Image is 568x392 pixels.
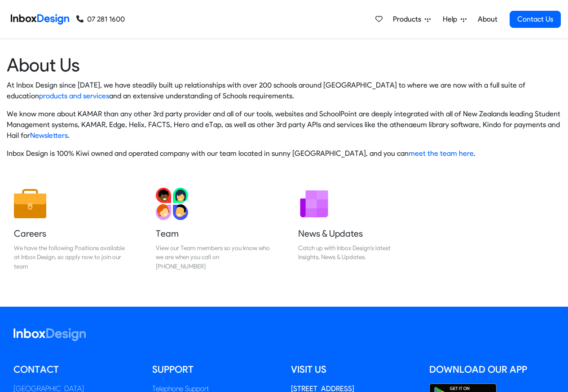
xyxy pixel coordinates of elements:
a: products and services [39,92,109,100]
p: We know more about KAMAR than any other 3rd party provider and all of our tools, websites and Sch... [7,109,561,141]
h5: Careers [14,227,128,240]
h5: Team [156,227,270,240]
a: Products [389,10,434,28]
img: 2022_01_13_icon_job.svg [14,188,46,220]
a: meet the team here [409,149,474,158]
p: Inbox Design is 100% Kiwi owned and operated company with our team located in sunny [GEOGRAPHIC_D... [7,148,561,159]
img: 2022_01_13_icon_team.svg [156,188,188,220]
h5: Support [152,363,277,376]
a: Careers We have the following Positions available at Inbox Design, so apply now to join our team [7,181,135,278]
div: We have the following Positions available at Inbox Design, so apply now to join our team [14,243,128,271]
a: Newsletters [30,131,68,140]
span: Products [393,14,425,25]
a: 07 281 1600 [76,14,125,25]
heading: About Us [7,53,561,76]
span: Help [443,14,461,25]
img: 2022_01_12_icon_newsletter.svg [298,188,330,220]
h5: Download our App [429,363,555,376]
div: Catch up with Inbox Design's latest Insights, News & Updates. [298,243,412,262]
a: Help [439,10,470,28]
h5: Contact [13,363,139,376]
h5: Visit us [291,363,416,376]
p: At Inbox Design since [DATE], we have steadily built up relationships with over 200 schools aroun... [7,80,561,101]
a: Team View our Team members so you know who we are when you call on [PHONE_NUMBER] [149,181,277,278]
a: News & Updates Catch up with Inbox Design's latest Insights, News & Updates. [291,181,419,278]
a: Contact Us [510,11,561,28]
div: View our Team members so you know who we are when you call on [PHONE_NUMBER] [156,243,270,271]
a: About [475,10,500,28]
h5: News & Updates [298,227,412,240]
img: logo_inboxdesign_white.svg [13,328,86,341]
